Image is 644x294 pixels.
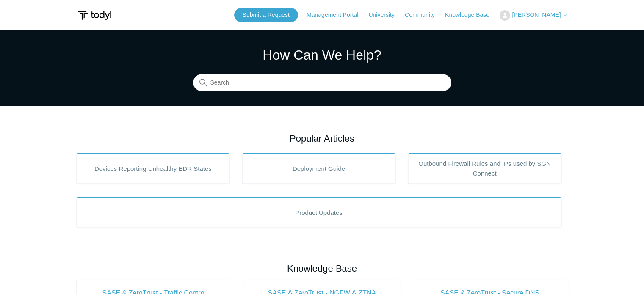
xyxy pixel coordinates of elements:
[77,197,561,228] a: Product Updates
[408,153,561,184] a: Outbound Firewall Rules and IPs used by SGN Connect
[77,132,568,146] h2: Popular Articles
[77,8,113,23] img: Todyl Support Center Help Center home page
[500,10,567,21] button: [PERSON_NAME]
[445,11,498,19] a: Knowledge Base
[307,11,367,19] a: Management Portal
[193,74,451,91] input: Search
[77,261,568,275] h2: Knowledge Base
[234,8,298,22] a: Submit a Request
[405,11,443,19] a: Community
[512,11,561,18] span: [PERSON_NAME]
[193,45,451,65] h1: How Can We Help?
[242,153,395,184] a: Deployment Guide
[77,153,230,184] a: Devices Reporting Unhealthy EDR States
[368,11,403,19] a: University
